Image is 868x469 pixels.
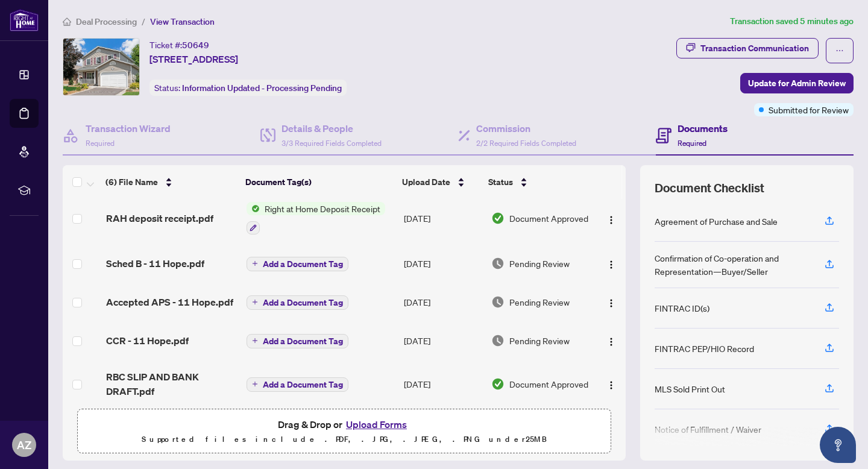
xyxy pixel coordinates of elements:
img: Logo [606,215,616,225]
img: IMG-X12366910_1.jpg [63,39,139,95]
button: Update for Admin Review [740,73,854,93]
span: Add a Document Tag [263,380,343,389]
span: Drag & Drop or [278,417,410,432]
span: Pending Review [509,295,570,309]
img: Document Status [491,257,505,270]
span: 2/2 Required Fields Completed [476,139,576,148]
span: CCR - 11 Hope.pdf [106,333,189,348]
span: home [63,17,71,26]
td: [DATE] [399,244,486,283]
td: [DATE] [399,283,486,321]
span: 50649 [182,40,209,51]
div: Agreement of Purchase and Sale [655,215,778,228]
span: Submitted for Review [769,103,849,116]
button: Add a Document Tag [247,257,348,271]
span: Pending Review [509,257,570,270]
button: Add a Document Tag [247,377,348,392]
img: Logo [606,337,616,347]
button: Add a Document Tag [247,294,348,310]
span: ellipsis [835,46,844,55]
button: Add a Document Tag [247,295,348,310]
div: MLS Sold Print Out [655,382,725,395]
img: Status Icon [247,202,260,215]
button: Open asap [820,427,856,463]
img: Logo [606,380,616,390]
span: Add a Document Tag [263,298,343,307]
h4: Documents [678,121,728,136]
img: Document Status [491,334,505,347]
button: Logo [602,254,621,273]
h4: Commission [476,121,576,136]
th: Document Tag(s) [241,165,397,199]
td: [DATE] [399,321,486,360]
span: Document Checklist [655,180,764,197]
span: Add a Document Tag [263,260,343,268]
span: Right at Home Deposit Receipt [260,202,385,215]
button: Add a Document Tag [247,333,348,348]
span: Update for Admin Review [748,74,846,93]
span: Document Approved [509,212,588,225]
span: Accepted APS - 11 Hope.pdf [106,295,233,309]
div: Notice of Fulfillment / Waiver [655,423,761,436]
span: RBC SLIP AND BANK DRAFT.pdf [106,370,237,398]
h4: Transaction Wizard [86,121,171,136]
span: View Transaction [150,16,215,27]
span: Required [678,139,706,148]
th: Upload Date [397,165,484,199]
span: Sched B - 11 Hope.pdf [106,256,204,271]
button: Upload Forms [342,417,410,432]
article: Transaction saved 5 minutes ago [730,14,854,28]
span: Drag & Drop orUpload FormsSupported files include .PDF, .JPG, .JPEG, .PNG under25MB [78,409,611,454]
button: Add a Document Tag [247,256,348,271]
button: Logo [602,292,621,312]
span: plus [252,260,258,266]
span: Deal Processing [76,16,137,27]
img: Document Status [491,212,505,225]
span: Document Approved [509,377,588,391]
span: Information Updated - Processing Pending [182,83,342,93]
span: plus [252,299,258,305]
span: plus [252,338,258,344]
span: Required [86,139,115,148]
button: Logo [602,209,621,228]
button: Logo [602,374,621,394]
div: Ticket #: [149,38,209,52]
img: logo [10,9,39,31]
span: AZ [17,436,31,453]
span: (6) File Name [105,175,158,189]
img: Document Status [491,377,505,391]
span: Pending Review [509,334,570,347]
p: Supported files include .PDF, .JPG, .JPEG, .PNG under 25 MB [85,432,603,447]
div: Status: [149,80,347,96]
li: / [142,14,145,28]
button: Transaction Communication [676,38,819,58]
img: Document Status [491,295,505,309]
span: [STREET_ADDRESS] [149,52,238,66]
span: Upload Date [402,175,450,189]
span: plus [252,381,258,387]
div: Confirmation of Co-operation and Representation—Buyer/Seller [655,251,810,278]
td: [DATE] [399,360,486,408]
td: [DATE] [399,192,486,244]
img: Logo [606,298,616,308]
div: FINTRAC PEP/HIO Record [655,342,754,355]
span: RAH deposit receipt.pdf [106,211,213,225]
div: FINTRAC ID(s) [655,301,709,315]
span: Add a Document Tag [263,337,343,345]
button: Add a Document Tag [247,334,348,348]
th: Status [483,165,591,199]
button: Logo [602,331,621,350]
div: Transaction Communication [700,39,809,58]
button: Status IconRight at Home Deposit Receipt [247,202,385,234]
th: (6) File Name [101,165,241,199]
img: Logo [606,260,616,269]
h4: Details & People [281,121,382,136]
span: 3/3 Required Fields Completed [281,139,382,148]
button: Add a Document Tag [247,376,348,392]
span: Status [488,175,513,189]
